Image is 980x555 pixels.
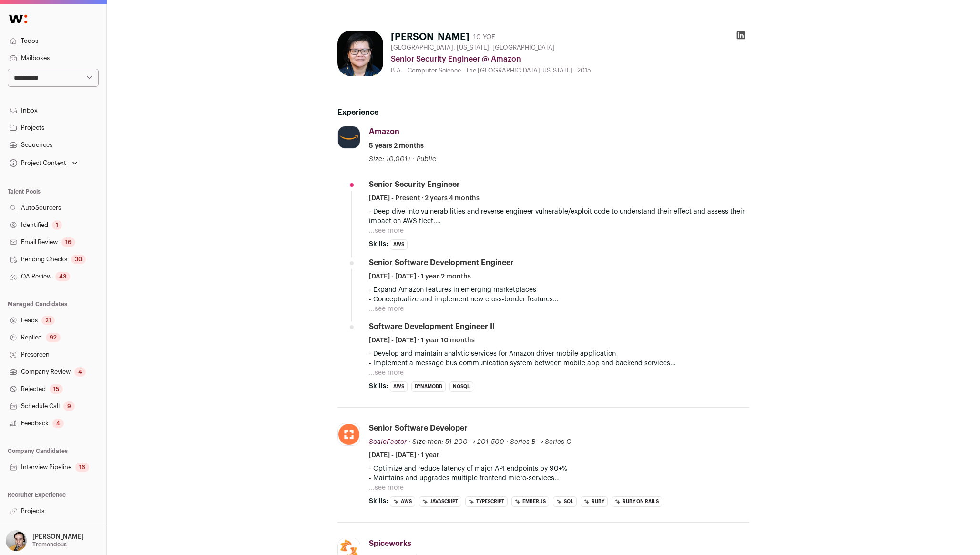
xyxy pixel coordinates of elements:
[61,237,75,247] div: 16
[71,255,86,264] div: 30
[369,336,475,345] span: [DATE] - [DATE] · 1 year 10 months
[50,384,63,394] div: 15
[369,141,424,151] span: 5 years 2 months
[369,368,404,378] button: ...see more
[369,473,749,483] p: - Maintains and upgrades multiple frontend micro-services
[337,31,383,76] img: 1ace3f28ed57de9d3026baed40b618084615558c6f1feaba9d3b259736f76f64.jpg
[74,367,86,377] div: 4
[46,333,61,342] div: 92
[369,272,471,281] span: [DATE] - [DATE] · 1 year 2 months
[391,44,555,51] span: [GEOGRAPHIC_DATA], [US_STATE], [GEOGRAPHIC_DATA]
[581,496,608,507] li: Ruby
[369,304,404,314] button: ...see more
[75,462,89,472] div: 16
[55,272,70,281] div: 43
[369,295,749,304] p: - Conceptualize and implement new cross-border features
[553,496,577,507] li: SQL
[369,128,399,135] span: Amazon
[32,541,67,548] p: Tremendous
[390,239,408,250] li: AWS
[369,451,439,460] span: [DATE] - [DATE] · 1 year
[369,439,407,445] span: ScaleFactor
[369,285,749,295] p: - Expand Amazon features in emerging marketplaces
[506,437,508,447] span: ·
[369,194,480,203] span: [DATE] - Present · 2 years 4 months
[369,423,468,433] div: Senior Software Developer
[52,419,64,428] div: 4
[411,381,446,392] li: DynamoDB
[473,32,495,42] div: 10 YOE
[337,107,749,118] h2: Experience
[369,257,514,268] div: Senior Software Development Engineer
[338,423,360,445] img: ccac0362c00493c81244e1ae35258bfd1d4d204841d9ffc12ab4465a096523ed.png
[369,156,411,163] span: Size: 10,001+
[369,359,749,368] p: - Implement a message bus communication system between mobile app and backend services
[369,496,388,506] span: Skills:
[408,439,504,445] span: · Size then: 51-200 → 201-500
[4,530,86,551] button: Open dropdown
[369,483,404,493] button: ...see more
[419,496,461,507] li: JavaScript
[369,540,411,547] span: Spiceworks
[390,381,408,392] li: AWS
[4,10,32,29] img: Wellfound
[465,496,508,507] li: TypeScript
[32,533,84,541] p: [PERSON_NAME]
[449,381,473,392] li: NoSQL
[369,226,404,236] button: ...see more
[391,53,749,65] div: Senior Security Engineer @ Amazon
[391,67,749,74] div: B.A. - Computer Science - The [GEOGRAPHIC_DATA][US_STATE] - 2015
[338,126,360,148] img: e36df5e125c6fb2c61edd5a0d3955424ed50ce57e60c515fc8d516ef803e31c7.jpg
[41,316,55,325] div: 21
[417,156,436,163] span: Public
[8,156,80,170] button: Open dropdown
[391,31,470,44] h1: [PERSON_NAME]
[413,154,415,164] span: ·
[369,464,749,473] p: - Optimize and reduce latency of major API endpoints by 90+%
[369,179,460,190] div: Senior Security Engineer
[510,439,572,445] span: Series B → Series C
[369,381,388,391] span: Skills:
[612,496,662,507] li: Ruby on Rails
[6,530,27,551] img: 144000-medium_jpg
[63,401,75,411] div: 9
[8,159,66,167] div: Project Context
[369,349,749,359] p: - Develop and maintain analytic services for Amazon driver mobile application
[390,496,415,507] li: AWS
[511,496,549,507] li: Ember.js
[369,207,749,226] p: - Deep dive into vulnerabilities and reverse engineer vulnerable/exploit code to understand their...
[369,239,388,249] span: Skills:
[52,220,62,230] div: 1
[369,321,495,332] div: Software Development Engineer II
